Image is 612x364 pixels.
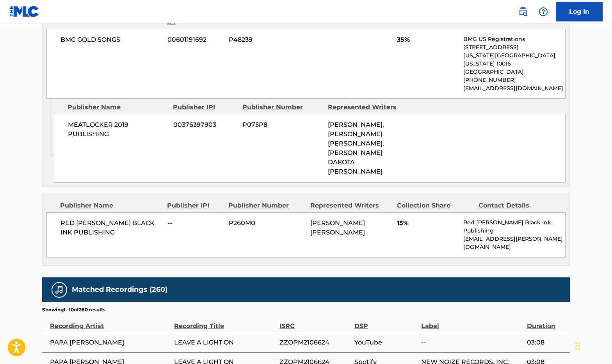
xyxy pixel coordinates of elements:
span: MEATLOCKER 2019 PUBLISHING [68,120,167,139]
div: Duration [527,313,566,331]
img: help [539,7,548,16]
div: Label [421,313,523,331]
span: P075P8 [242,120,322,130]
span: [PERSON_NAME], [PERSON_NAME] [PERSON_NAME], [PERSON_NAME] DAKOTA [PERSON_NAME] [328,121,384,175]
span: P260M0 [229,218,304,228]
div: Help [535,4,551,20]
div: Publisher IPI [173,103,237,112]
div: Publisher Name [60,201,161,210]
span: 00601191692 [167,35,223,44]
p: [EMAIL_ADDRESS][DOMAIN_NAME] [463,84,565,92]
span: 15% [397,218,457,228]
p: Red [PERSON_NAME] Black Ink Publishing [463,218,565,235]
img: Matched Recordings [55,285,64,295]
p: BMG US Registrations [463,35,565,43]
h5: Matched Recordings (260) [72,285,167,294]
span: -- [421,338,523,347]
span: RED [PERSON_NAME] BLACK INK PUBLISHING [60,218,162,237]
p: Showing 1 - 10 of 260 results [42,306,105,313]
div: Collection Share [397,201,473,210]
span: [PERSON_NAME] [PERSON_NAME] [310,219,365,236]
div: Publisher Number [242,103,322,112]
div: Recording Artist [50,313,170,331]
span: 35% [397,35,457,44]
span: LEAVE A LIGHT ON [174,338,276,347]
img: search [518,7,528,16]
span: 00376397903 [173,120,237,130]
span: P48239 [229,35,304,44]
p: [EMAIL_ADDRESS][PERSON_NAME][DOMAIN_NAME] [463,235,565,251]
span: ZZOPM2106624 [279,338,350,347]
span: PAPA [PERSON_NAME] [50,338,170,347]
div: Contact Details [479,201,554,210]
iframe: Chat Widget [573,327,612,364]
p: [GEOGRAPHIC_DATA] [463,68,565,76]
span: 03:08 [527,338,566,347]
img: MLC Logo [9,6,39,17]
div: ISRC [279,313,350,331]
div: Publisher Number [228,201,304,210]
div: Publisher IPI [167,201,222,210]
div: Represented Writers [310,201,391,210]
a: Log In [556,2,603,21]
span: BMG GOLD SONGS [60,35,162,44]
div: Represented Writers [328,103,407,112]
div: Recording Title [174,313,276,331]
span: YouTube [354,338,417,347]
div: Drag [575,334,580,358]
p: [STREET_ADDRESS] [463,43,565,51]
span: -- [167,218,223,228]
div: DSP [354,313,417,331]
div: Publisher Name [68,103,167,112]
p: [PHONE_NUMBER] [463,76,565,84]
p: [US_STATE][GEOGRAPHIC_DATA][US_STATE] 10016 [463,51,565,68]
a: Public Search [515,4,531,20]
